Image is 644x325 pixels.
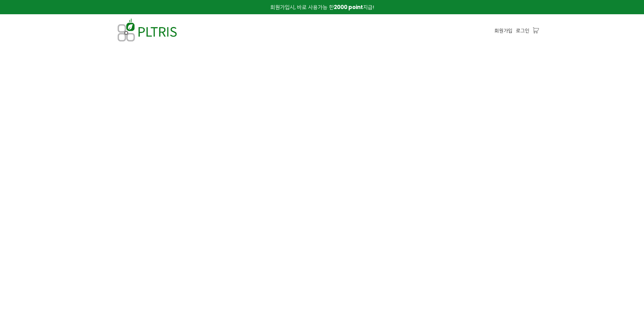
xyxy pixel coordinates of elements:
[516,27,529,34] a: 로그인
[494,27,512,34] a: 회원가입
[334,3,363,11] strong: 2000 point
[270,3,374,11] span: 회원가입시, 바로 사용가능 한 지급!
